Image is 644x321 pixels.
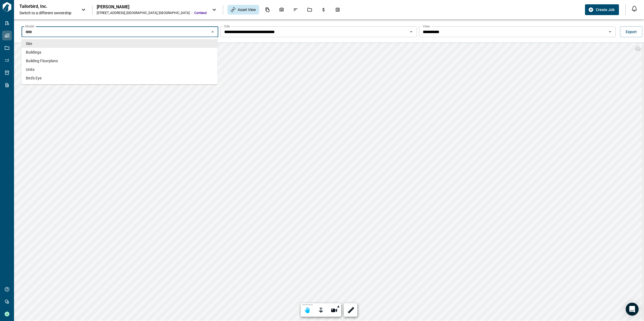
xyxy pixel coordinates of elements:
[585,4,619,15] button: Create Job
[26,41,32,46] span: Site
[97,11,190,15] div: [STREET_ADDRESS] , [GEOGRAPHIC_DATA] , [GEOGRAPHIC_DATA]
[224,24,230,29] label: Site
[596,7,615,12] span: Create Job
[209,28,216,36] button: Close
[26,67,34,72] span: Units
[423,24,430,29] label: View
[194,11,207,15] span: Cortland
[238,7,256,12] span: Asset View
[407,28,415,36] button: Open
[25,24,34,29] label: Model
[97,4,207,10] div: [PERSON_NAME]
[606,28,614,36] button: Open
[227,5,259,15] div: Asset View
[332,5,343,14] div: Takeoff Center
[276,5,287,14] div: Photos
[19,4,68,9] p: Tailorbird, Inc.
[26,75,41,81] span: Bird's Eye
[290,5,301,14] div: Issues & Info
[620,26,642,37] button: Export
[626,303,639,316] div: Open Intercom Messenger
[19,10,76,16] span: Switch to a different ownership
[630,4,639,13] button: Open notification feed
[26,50,41,55] span: Buildings
[304,5,315,14] div: Jobs
[262,5,273,14] div: Documents
[26,58,58,64] span: Building Floorplans
[626,29,637,34] span: Export
[318,5,329,14] div: Budgets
